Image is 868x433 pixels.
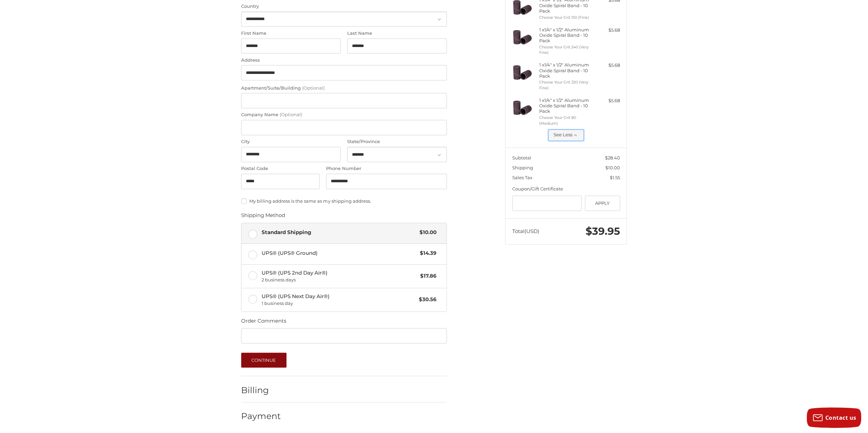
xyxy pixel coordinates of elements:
span: $10.00 [416,229,437,236]
span: $39.95 [586,225,620,237]
label: Country [241,3,447,10]
input: Gift Certificate or Coupon Code [512,196,582,211]
label: Postal Code [241,165,320,172]
legend: Shipping Method [241,212,285,222]
span: Total (USD) [512,228,539,234]
h2: Payment [241,411,281,421]
div: $5.68 [593,27,620,34]
div: $5.68 [593,62,620,69]
label: City [241,138,341,145]
span: Contact us [825,414,856,421]
span: $1.55 [610,175,620,180]
button: See Less [548,129,584,141]
label: Company Name [241,111,447,118]
legend: Order Comments [241,317,286,328]
label: First Name [241,30,341,37]
label: Address [241,57,447,64]
label: State/Province [347,138,447,145]
small: (Optional) [302,85,325,91]
h4: 1 x 1/4" x 1/2" Aluminum Oxide Spiral Band - 10 Pack [539,97,591,114]
li: Choose Your Grit 80 (Medium) [539,115,591,126]
span: $10.00 [605,165,620,170]
span: UPS® (UPS Next Day Air®) [262,293,416,307]
span: $17.86 [417,272,437,280]
span: 1 business day [262,300,416,307]
li: Choose Your Grit 150 (Fine) [539,15,591,20]
span: UPS® (UPS® Ground) [262,249,417,257]
span: $14.39 [416,249,437,257]
li: Choose Your Grit 240 (Very Fine) [539,44,591,56]
span: Standard Shipping [262,229,416,236]
div: Coupon/Gift Certificate [512,186,620,192]
span: 2 business days [262,277,417,283]
span: Sales Tax [512,175,532,180]
h2: Billing [241,385,281,396]
span: Shipping [512,165,533,170]
span: $28.40 [605,155,620,160]
label: My billing address is the same as my shipping address. [241,198,447,204]
span: $30.56 [415,296,437,304]
label: Phone Number [326,165,447,172]
span: UPS® (UPS 2nd Day Air®) [262,269,417,283]
h4: 1 x 1/4" x 1/2" Aluminum Oxide Spiral Band - 10 Pack [539,62,591,79]
span: Subtotal [512,155,531,160]
label: Last Name [347,30,447,37]
li: Choose Your Grit 320 (Very Fine) [539,79,591,91]
button: Apply [585,196,620,211]
h4: 1 x 1/4" x 1/2" Aluminum Oxide Spiral Band - 10 Pack [539,27,591,44]
button: Contact us [807,407,861,428]
small: (Optional) [280,112,302,117]
label: Apartment/Suite/Building [241,85,447,92]
button: Continue [241,353,286,368]
div: $5.68 [593,97,620,104]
